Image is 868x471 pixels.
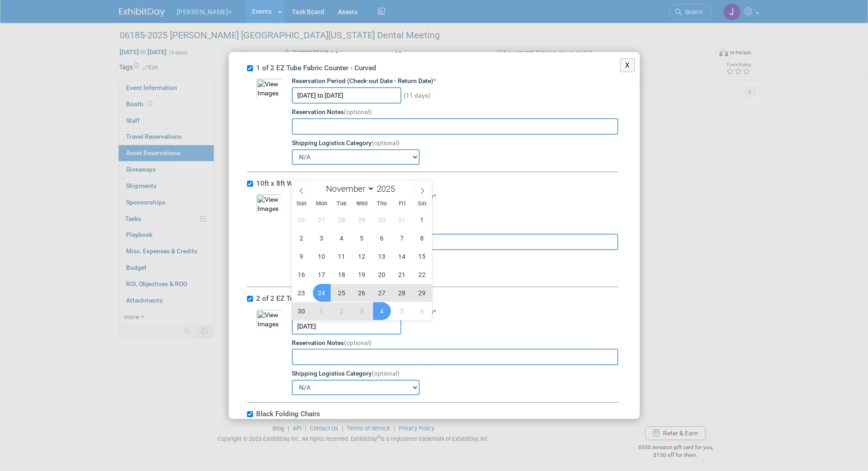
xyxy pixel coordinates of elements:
span: November 15, 2025 [413,247,431,265]
div: Shipping Logistics Category [292,139,618,148]
label: Black Folding Chairs [253,409,618,418]
span: Fri [392,201,412,207]
span: December 3, 2025 [353,302,371,320]
span: November 6, 2025 [373,229,391,247]
span: December 2, 2025 [333,302,351,320]
span: November 2, 2025 [293,229,310,247]
span: December 6, 2025 [413,302,431,320]
label: 2 of 2 EZ Tube Fabric Counter - Curved [253,294,618,303]
span: November 9, 2025 [293,247,310,265]
div: Shipping Logistics Category [292,369,618,378]
span: October 27, 2025 [313,211,331,229]
span: November 1, 2025 [413,211,431,229]
input: Year [374,183,402,194]
span: November 7, 2025 [393,229,411,247]
div: Reservation Period (Check-out Date - Return Date) [292,192,618,201]
span: (optional) [372,370,400,377]
span: Thu [372,201,392,207]
div: Reservation Notes [292,108,618,117]
span: November 29, 2025 [413,284,431,302]
span: Tue [331,201,352,207]
span: December 4, 2025 [373,302,391,320]
span: October 31, 2025 [393,211,411,229]
span: November 23, 2025 [293,284,310,302]
span: October 28, 2025 [333,211,351,229]
span: November 28, 2025 [393,284,411,302]
span: Wed [352,201,372,207]
span: November 25, 2025 [333,284,351,302]
div: Reservation Notes [292,339,618,348]
div: Shipping Logistics Category [292,254,618,263]
span: (optional) [344,108,372,115]
input: Check-out Date - Return Date [292,318,401,335]
span: November 12, 2025 [353,247,371,265]
span: Sun [292,201,312,207]
span: October 29, 2025 [353,211,371,229]
span: November 3, 2025 [313,229,331,247]
span: October 30, 2025 [373,211,391,229]
span: November 16, 2025 [293,266,310,283]
span: November 18, 2025 [333,266,351,283]
span: November 21, 2025 [393,266,411,283]
img: View Images [256,78,283,99]
button: X [620,58,635,73]
span: (11 days) [403,92,431,99]
span: November 8, 2025 [413,229,431,247]
span: December 5, 2025 [393,302,411,320]
span: November 10, 2025 [313,247,331,265]
span: (optional) [344,339,372,346]
span: November 17, 2025 [313,266,331,283]
span: December 1, 2025 [313,302,331,320]
span: November 13, 2025 [373,247,391,265]
span: November 22, 2025 [413,266,431,283]
div: Reservation Notes [292,223,618,232]
span: November 11, 2025 [333,247,351,265]
input: Check-out Date - Return Date [292,87,401,104]
span: November 14, 2025 [393,247,411,265]
span: November 26, 2025 [353,284,371,302]
span: (optional) [372,139,400,147]
span: Mon [311,201,331,207]
span: November 27, 2025 [373,284,391,302]
span: October 26, 2025 [293,211,310,229]
span: November 24, 2025 [313,284,331,302]
span: Sat [412,201,432,207]
span: November 30, 2025 [293,302,310,320]
span: November 5, 2025 [353,229,371,247]
span: November 19, 2025 [353,266,371,283]
label: 10ft x 8ft WaveLight Casonara Light Box Display Kit [253,179,618,188]
span: November 20, 2025 [373,266,391,283]
img: View Images [256,309,283,330]
span: November 4, 2025 [333,229,351,247]
div: Reservation Period (Check-out Date - Return Date) [292,308,618,317]
div: Reservation Period (Check-out Date - Return Date) [292,77,618,86]
img: View Images [256,194,283,214]
select: Month [322,183,374,194]
label: 1 of 2 EZ Tube Fabric Counter - Curved [253,63,618,72]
